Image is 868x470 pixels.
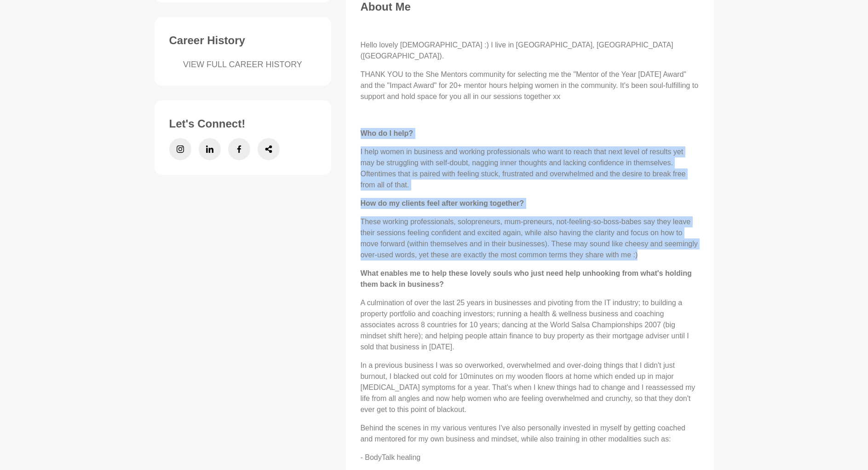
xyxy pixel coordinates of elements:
[169,117,316,131] h3: Let's Connect!
[228,138,250,160] a: Facebook
[361,69,699,102] p: THANK YOU to the She Mentors community for selecting me the "Mentor of the Year [DATE] Award" and...
[361,297,699,353] p: A culmination of over the last 25 years in businesses and pivoting from the IT industry; to build...
[361,146,699,191] p: I help women in business and working professionals who want to reach that next level of results y...
[361,452,699,463] p: - BodyTalk healing
[169,58,316,71] a: VIEW FULL CAREER HISTORY
[169,138,191,160] a: Instagram
[361,40,699,62] p: Hello lovely [DEMOGRAPHIC_DATA] :) I live in [GEOGRAPHIC_DATA], [GEOGRAPHIC_DATA] ([GEOGRAPHIC_DA...
[258,138,280,160] a: Share
[361,360,699,415] p: In a previous business I was so overworked, overwhelmed and over-doing things that I didn't just ...
[361,269,692,288] strong: What enables me to help these lovely souls who just need help unhooking from what's holding them ...
[199,138,221,160] a: LinkedIn
[361,129,414,137] strong: Who do I help?
[361,199,524,207] strong: How do my clients feel after working together?
[361,216,699,261] p: These working professionals, solopreneurs, mum-preneurs, not-feeling-so-boss-babes say they leave...
[361,423,699,445] p: Behind the scenes in my various ventures I've also personally invested in myself by getting coach...
[169,34,316,47] h3: Career History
